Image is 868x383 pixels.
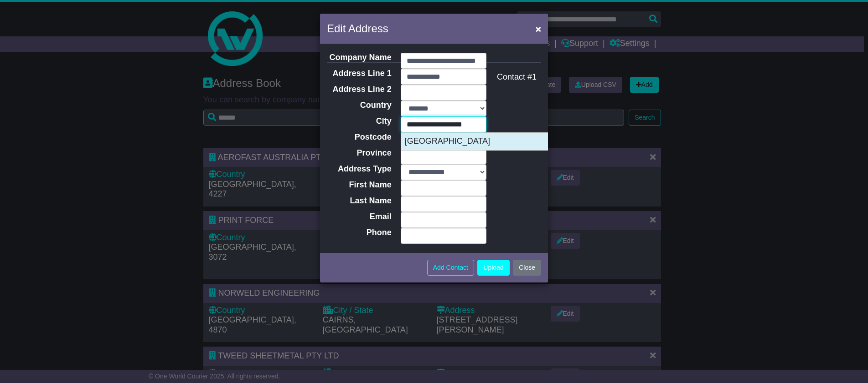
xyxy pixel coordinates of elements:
[320,212,396,222] label: Email
[497,72,537,81] span: Contact #1
[320,69,396,79] label: Address Line 1
[320,180,396,190] label: First Name
[327,20,388,37] h5: Edit Address
[320,132,396,142] label: Postcode
[320,196,396,206] label: Last Name
[477,260,509,276] button: Upload
[320,101,396,111] label: Country
[320,85,396,95] label: Address Line 2
[320,148,396,158] label: Province
[320,116,396,126] label: City
[513,260,541,276] button: Close
[427,260,474,276] button: Add Contact
[320,228,396,238] label: Phone
[401,133,583,150] div: [GEOGRAPHIC_DATA]
[320,53,396,63] label: Company Name
[531,20,546,38] button: Close
[320,164,396,174] label: Address Type
[536,24,541,34] span: ×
